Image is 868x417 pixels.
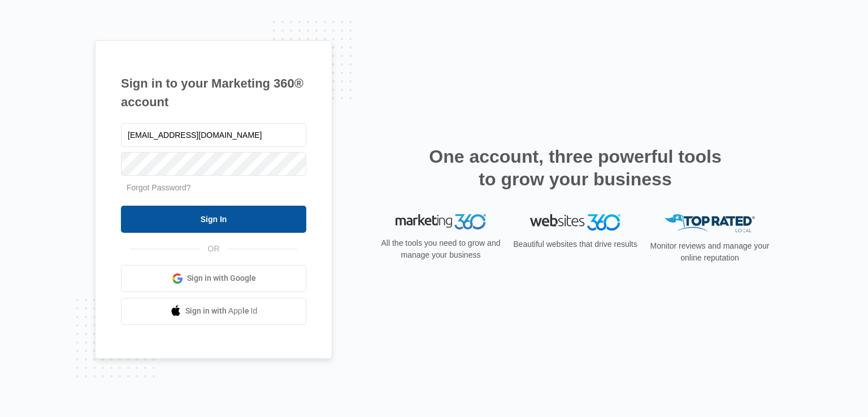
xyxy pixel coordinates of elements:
[121,123,306,147] input: Email
[646,240,773,264] p: Monitor reviews and manage your online reputation
[396,214,486,230] img: Marketing 360
[121,298,306,325] a: Sign in with Apple Id
[121,206,306,233] input: Sign In
[187,272,256,284] span: Sign in with Google
[377,237,504,261] p: All the tools you need to grow and manage your business
[127,183,191,192] a: Forgot Password?
[512,238,639,250] p: Beautiful websites that drive results
[200,243,228,255] span: OR
[530,214,620,231] img: Websites 360
[121,265,306,292] a: Sign in with Google
[185,305,258,317] span: Sign in with Apple Id
[665,214,755,233] img: Top Rated Local
[121,74,306,111] h1: Sign in to your Marketing 360® account
[426,145,725,190] h2: One account, three powerful tools to grow your business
